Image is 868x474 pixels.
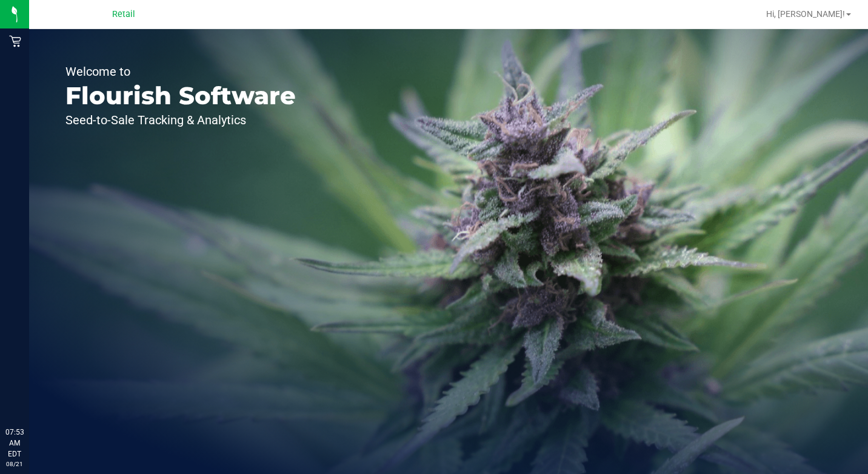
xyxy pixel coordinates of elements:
p: Welcome to [65,65,296,78]
inline-svg: Retail [9,35,21,47]
span: Retail [112,9,135,19]
span: Hi, [PERSON_NAME]! [766,9,845,19]
p: Seed-to-Sale Tracking & Analytics [65,114,296,126]
p: 07:53 AM EDT [5,427,24,459]
p: 08/21 [5,459,24,469]
p: Flourish Software [65,84,296,108]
